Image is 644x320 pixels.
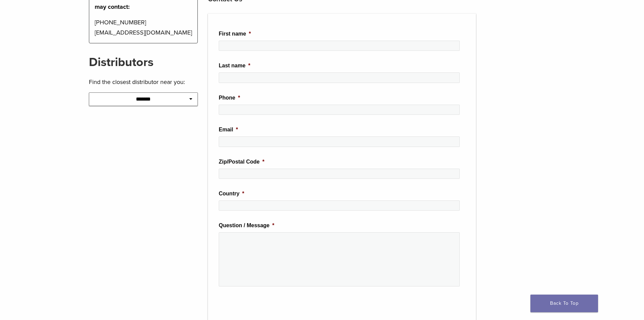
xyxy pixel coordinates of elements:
h2: Distributors [89,54,198,70]
label: Last name [219,62,250,69]
p: Find the closest distributor near you: [89,77,198,87]
label: First name [219,30,251,38]
label: Email [219,126,238,133]
a: Back To Top [530,295,598,312]
p: [PHONE_NUMBER] [EMAIL_ADDRESS][DOMAIN_NAME] [95,17,192,38]
label: Question / Message [219,222,275,229]
label: Phone [219,94,240,102]
label: Country [219,190,244,197]
label: Zip/Postal Code [219,158,264,166]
